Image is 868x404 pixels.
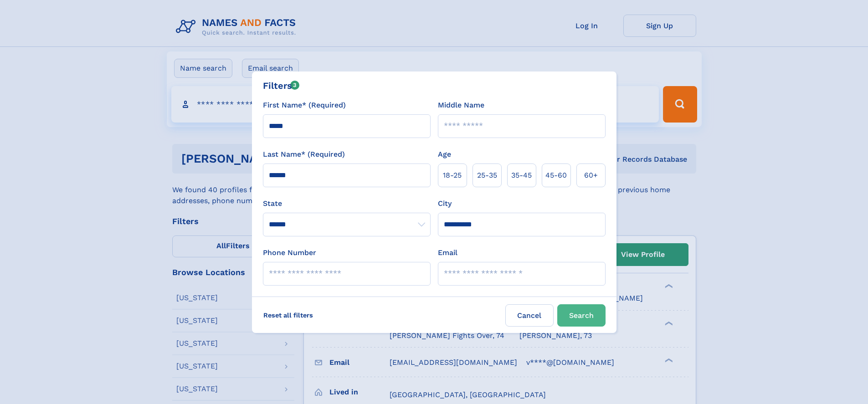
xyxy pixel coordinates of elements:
[584,170,598,181] span: 60+
[263,100,346,111] label: First Name* (Required)
[438,100,484,111] label: Middle Name
[257,304,319,326] label: Reset all filters
[477,170,497,181] span: 25‑35
[263,247,316,258] label: Phone Number
[545,170,567,181] span: 45‑60
[438,247,457,258] label: Email
[557,304,606,327] button: Search
[438,198,452,209] label: City
[438,149,451,160] label: Age
[263,149,345,160] label: Last Name* (Required)
[263,79,300,92] div: Filters
[505,304,554,327] label: Cancel
[443,170,462,181] span: 18‑25
[511,170,532,181] span: 35‑45
[263,198,431,209] label: State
